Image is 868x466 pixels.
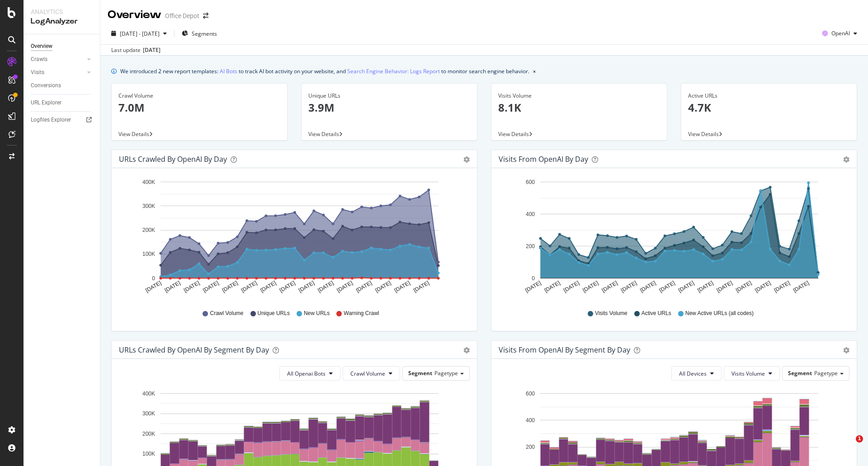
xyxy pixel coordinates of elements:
[142,203,155,209] text: 300K
[526,391,535,397] text: 600
[434,369,458,377] span: Pagetype
[278,280,297,294] text: [DATE]
[31,7,93,16] div: Analytics
[499,175,846,301] svg: A chart.
[696,280,714,294] text: [DATE]
[526,417,535,424] text: 400
[526,243,535,249] text: 200
[498,92,660,100] div: Visits Volume
[143,46,160,54] div: [DATE]
[639,280,657,294] text: [DATE]
[677,280,695,294] text: [DATE]
[220,66,237,76] a: AI Bots
[620,280,638,294] text: [DATE]
[142,251,155,258] text: 100K
[374,280,392,294] text: [DATE]
[258,310,290,317] span: Unique URLs
[526,444,535,451] text: 200
[685,310,754,317] span: New Active URLs (all codes)
[792,280,810,294] text: [DATE]
[152,275,155,282] text: 0
[581,280,599,294] text: [DATE]
[532,275,535,282] text: 0
[259,280,277,294] text: [DATE]
[595,310,627,317] span: Visits Volume
[31,42,52,51] div: Overview
[31,115,94,125] a: Logfiles Explorer
[240,280,258,294] text: [DATE]
[642,310,671,317] span: Active URLs
[350,370,385,377] span: Crawl Volume
[336,280,354,294] text: [DATE]
[344,310,379,317] span: Warning Crawl
[688,100,850,115] p: 4.7K
[688,92,850,100] div: Active URLs
[31,42,94,51] a: Overview
[788,369,812,377] span: Segment
[343,366,400,381] button: Crawl Volume
[308,130,339,138] span: View Details
[111,46,160,54] div: Last update
[119,345,269,354] div: URLs Crawled by OpenAI By Segment By Day
[308,100,470,115] p: 3.9M
[118,92,280,100] div: Crawl Volume
[31,68,44,77] div: Visits
[773,280,791,294] text: [DATE]
[531,65,538,78] button: close banner
[178,26,221,41] button: Segments
[735,280,753,294] text: [DATE]
[843,156,849,163] div: gear
[498,130,529,138] span: View Details
[837,435,859,457] iframe: Intercom live chat
[120,30,160,38] span: [DATE] - [DATE]
[308,92,470,100] div: Unique URLs
[144,280,162,294] text: [DATE]
[118,100,280,115] p: 7.0M
[856,435,863,442] span: 1
[202,280,220,294] text: [DATE]
[142,391,155,397] text: 400K
[731,370,765,377] span: Visits Volume
[831,29,850,37] span: OpenAI
[31,16,93,27] div: LogAnalyzer
[108,7,161,23] div: Overview
[716,280,734,294] text: [DATE]
[814,369,838,377] span: Pagetype
[543,280,561,294] text: [DATE]
[287,370,325,377] span: All Openai Bots
[526,211,535,217] text: 400
[221,280,239,294] text: [DATE]
[119,175,467,301] svg: A chart.
[679,370,707,377] span: All Devices
[31,55,47,64] div: Crawls
[408,369,432,377] span: Segment
[142,227,155,233] text: 200K
[142,451,155,457] text: 100K
[31,115,71,125] div: Logfiles Explorer
[393,280,411,294] text: [DATE]
[108,26,170,41] button: [DATE] - [DATE]
[304,310,330,317] span: New URLs
[183,280,201,294] text: [DATE]
[120,66,529,76] div: We introduced 2 new report templates: to track AI bot activity on your website, and to monitor se...
[671,366,722,381] button: All Devices
[754,280,772,294] text: [DATE]
[562,280,580,294] text: [DATE]
[192,30,217,38] span: Segments
[31,55,85,64] a: Crawls
[412,280,430,294] text: [DATE]
[111,66,857,76] div: info banner
[463,347,470,353] div: gear
[499,345,630,354] div: Visits from OpenAI By Segment By Day
[347,66,440,76] a: Search Engine Behavior: Logs Report
[279,366,340,381] button: All Openai Bots
[843,347,849,353] div: gear
[142,431,155,437] text: 200K
[524,280,542,294] text: [DATE]
[142,410,155,417] text: 300K
[31,81,94,90] a: Conversions
[355,280,373,294] text: [DATE]
[210,310,243,317] span: Crawl Volume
